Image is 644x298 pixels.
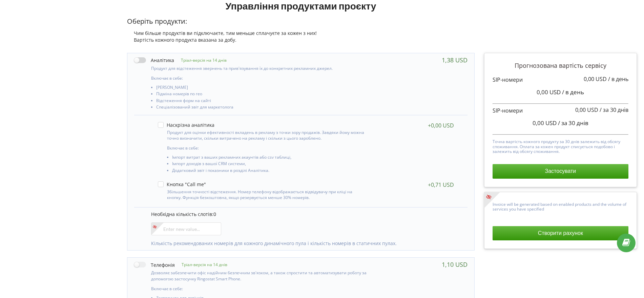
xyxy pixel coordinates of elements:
[493,164,628,178] button: Застосувати
[172,155,365,161] li: Імпорт витрат з ваших рекламних акаунтів або csv таблиці,
[151,65,368,71] p: Продукт для відстеження звернень та прив'язування їх до конкретних рекламних джерел.
[608,75,628,83] span: / в день
[172,168,365,175] li: Додатковий звіт і показники в розділі Аналітика.
[134,261,175,268] label: Телефонія
[127,30,475,37] div: Чим більше продуктів ви підключаєте, тим меньше сплачуєте за кожен з них!
[533,119,557,127] span: 0,00 USD
[442,261,468,268] div: 1,10 USD
[158,122,214,128] label: Наскрізна аналітика
[134,57,174,64] label: Аналітика
[558,119,588,127] span: / за 30 днів
[167,130,365,141] p: Продукт для оцінки ефективності вкладень в рекламу з точки зору продажів. Завдяки йому можна точн...
[158,181,206,187] label: Кнопка "Call me"
[151,240,461,247] p: Кількість рекомендованих номерів для кожного динамічного пула і кількість номерів в статичних пулах.
[151,286,368,292] p: Включає в себе:
[151,270,368,281] p: Дозволяє забезпечити офіс надійним безпечним зв'язком, а також спростити та автоматизувати роботу...
[493,200,628,212] p: Invoice will be generated based on enabled products and the volume of services you have specified
[493,61,628,70] p: Прогнозована вартість сервісу
[584,75,607,83] span: 0,00 USD
[156,92,368,98] li: Підміна номерів по гео
[600,106,628,114] span: / за 30 днів
[493,107,628,115] p: SIP-номери
[156,85,368,92] li: [PERSON_NAME]
[493,76,628,84] p: SIP-номери
[493,138,628,154] p: Точна вартість кожного продукту за 30 днів залежить від обсягу споживання. Оплата за кожен продук...
[175,262,227,267] p: Тріал-версія на 14 днів
[537,88,561,96] span: 0,00 USD
[167,189,365,200] p: Збільшення точності відстеження. Номер телефону відображається відвідувачу при кліці на кнопку. Ф...
[442,57,468,63] div: 1,38 USD
[213,211,216,217] span: 0
[174,57,227,63] p: Тріал-версія на 14 днів
[156,105,368,111] li: Спеціалізований звіт для маркетолога
[127,37,475,43] div: Вартість кожного продукта вказана за добу.
[127,17,475,26] p: Оберіть продукти:
[575,106,598,114] span: 0,00 USD
[428,181,454,188] div: +0,71 USD
[156,98,368,105] li: Відстеження форм на сайті
[428,122,454,129] div: +0,00 USD
[151,75,368,81] p: Включає в себе:
[151,222,221,235] input: Enter new value...
[172,161,365,168] li: Імпорт доходів з вашої CRM системи,
[167,145,365,151] p: Включає в себе:
[493,226,628,240] button: Створити рахунок
[151,211,461,218] p: Необхідна кількість слотів:
[562,88,584,96] span: / в день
